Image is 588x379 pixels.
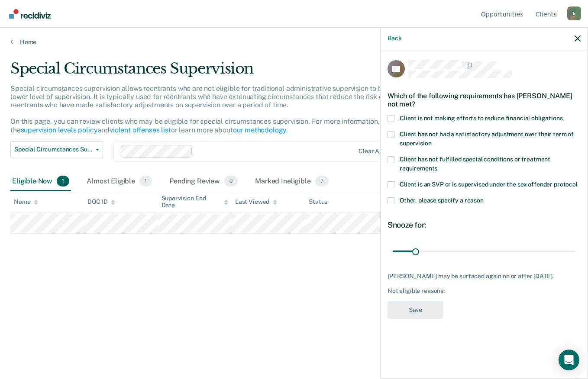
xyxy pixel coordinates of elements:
[359,148,395,155] div: Clear agents
[10,60,452,84] div: Special Circumstances Supervision
[388,35,401,42] button: Back
[253,172,330,191] div: Marked Ineligible
[388,220,581,230] div: Snooze for:
[233,126,287,134] a: our methodology
[21,126,98,134] a: supervision levels policy
[10,38,578,46] a: Home
[224,176,238,187] span: 0
[400,181,578,188] span: Client is an SVP or is supervised under the sex offender protocol
[85,172,154,191] div: Almost Eligible
[400,156,550,172] span: Client has not fulfilled special conditions or treatment requirements
[168,172,239,191] div: Pending Review
[309,198,327,206] div: Status
[110,126,171,134] a: violent offenses list
[10,172,71,191] div: Eligible Now
[400,131,574,147] span: Client has not had a satisfactory adjustment over their term of supervision
[388,273,581,280] div: [PERSON_NAME] may be surfaced again on or after [DATE].
[388,85,581,115] div: Which of the following requirements has [PERSON_NAME] not met?
[57,176,69,187] span: 1
[162,195,228,209] div: Supervision End Date
[315,176,329,187] span: 7
[567,6,581,20] div: k
[400,115,563,122] span: Client is not making efforts to reduce financial obligations
[87,198,115,206] div: DOC ID
[14,198,38,206] div: Name
[9,9,51,19] img: Recidiviz
[235,198,277,206] div: Last Viewed
[559,350,579,370] div: Open Intercom Messenger
[10,84,436,134] p: Special circumstances supervision allows reentrants who are not eligible for traditional administ...
[388,301,443,319] button: Save
[14,146,92,153] span: Special Circumstances Supervision
[388,287,581,295] div: Not eligible reasons:
[400,197,484,204] span: Other, please specify a reason
[139,176,152,187] span: 1
[567,6,581,20] button: Profile dropdown button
